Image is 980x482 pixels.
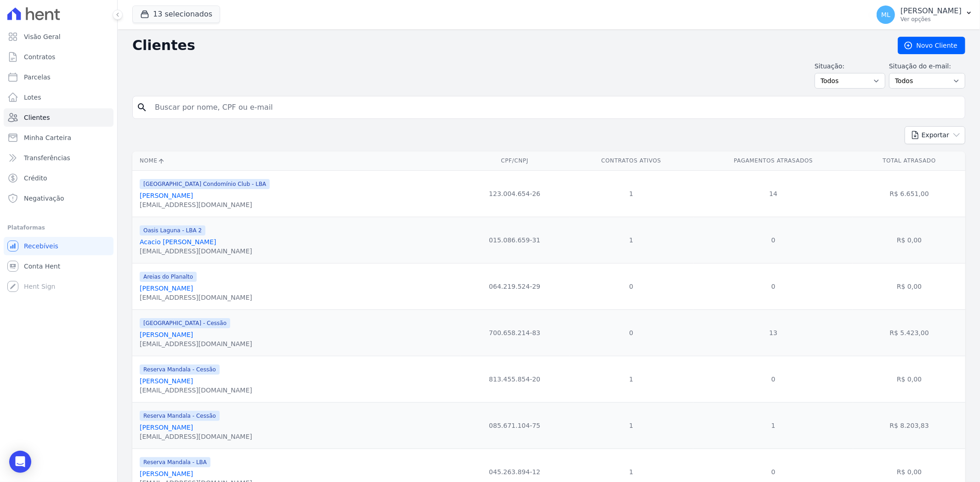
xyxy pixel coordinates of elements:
[4,108,113,127] a: Clientes
[140,272,197,282] span: Areias do Planalto
[4,28,113,46] a: Visão Geral
[24,174,47,183] span: Crédito
[140,293,252,302] div: [EMAIL_ADDRESS][DOMAIN_NAME]
[4,189,113,207] a: Negativação
[460,263,569,309] td: 064.219.524-29
[460,356,569,402] td: 813.455.854-20
[569,402,694,448] td: 1
[24,133,71,142] span: Minha Carteira
[569,356,694,402] td: 1
[853,309,965,356] td: R$ 5.423,00
[460,151,569,170] th: CPF/CNPJ
[140,424,193,431] a: [PERSON_NAME]
[693,309,853,356] td: 13
[4,129,113,147] a: Minha Carteira
[132,6,220,23] button: 13 selecionados
[140,318,230,328] span: [GEOGRAPHIC_DATA] - Cessão
[149,98,961,117] input: Buscar por nome, CPF ou e-mail
[901,16,962,23] p: Ver opções
[460,217,569,263] td: 015.086.659-31
[132,151,460,170] th: Nome
[693,263,853,309] td: 0
[24,153,70,163] span: Transferências
[569,151,694,170] th: Contratos Ativos
[24,262,60,271] span: Conta Hent
[4,68,113,86] a: Parcelas
[693,217,853,263] td: 0
[901,6,962,16] p: [PERSON_NAME]
[4,88,113,106] a: Lotes
[693,402,853,448] td: 1
[693,170,853,217] td: 14
[853,217,965,263] td: R$ 0,00
[140,238,216,246] a: Acacio [PERSON_NAME]
[4,48,113,66] a: Contratos
[9,451,31,473] div: Open Intercom Messenger
[4,257,113,275] a: Conta Hent
[869,2,980,28] button: ML [PERSON_NAME] Ver opções
[140,339,252,348] div: [EMAIL_ADDRESS][DOMAIN_NAME]
[905,126,965,144] button: Exportar
[140,457,210,467] span: Reserva Mandala - LBA
[7,222,110,233] div: Plataformas
[569,263,694,309] td: 0
[4,169,113,187] a: Crédito
[140,432,252,441] div: [EMAIL_ADDRESS][DOMAIN_NAME]
[24,73,51,82] span: Parcelas
[140,364,220,375] span: Reserva Mandala - Cessão
[140,247,252,256] div: [EMAIL_ADDRESS][DOMAIN_NAME]
[24,194,64,203] span: Negativação
[853,356,965,402] td: R$ 0,00
[4,237,113,255] a: Recebíveis
[140,225,205,235] span: Oasis Laguna - LBA 2
[693,356,853,402] td: 0
[853,151,965,170] th: Total Atrasado
[569,309,694,356] td: 0
[140,179,270,189] span: [GEOGRAPHIC_DATA] Condomínio Club - LBA
[136,102,147,113] i: search
[24,93,41,102] span: Lotes
[24,52,55,62] span: Contratos
[4,149,113,167] a: Transferências
[460,170,569,217] td: 123.004.654-26
[140,331,193,338] a: [PERSON_NAME]
[569,170,694,217] td: 1
[140,386,252,395] div: [EMAIL_ADDRESS][DOMAIN_NAME]
[881,11,890,18] span: ML
[569,217,694,263] td: 1
[853,170,965,217] td: R$ 6.651,00
[140,411,220,421] span: Reserva Mandala - Cessão
[132,37,883,54] h2: Clientes
[815,62,885,71] label: Situação:
[140,285,193,292] a: [PERSON_NAME]
[140,200,270,209] div: [EMAIL_ADDRESS][DOMAIN_NAME]
[24,113,50,122] span: Clientes
[24,32,61,41] span: Visão Geral
[460,402,569,448] td: 085.671.104-75
[140,192,193,199] a: [PERSON_NAME]
[853,402,965,448] td: R$ 8.203,83
[693,151,853,170] th: Pagamentos Atrasados
[898,37,965,54] a: Novo Cliente
[140,377,193,385] a: [PERSON_NAME]
[140,470,193,477] a: [PERSON_NAME]
[24,241,58,251] span: Recebíveis
[460,309,569,356] td: 700.658.214-83
[853,263,965,309] td: R$ 0,00
[889,62,965,71] label: Situação do e-mail:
